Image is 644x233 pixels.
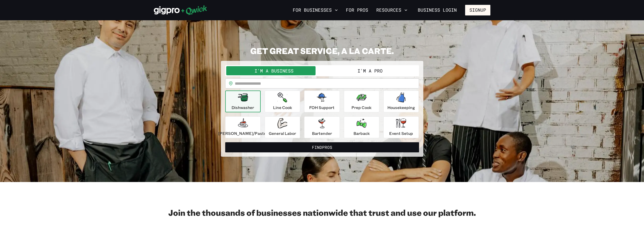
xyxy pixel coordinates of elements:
[291,6,340,14] button: For Businesses
[225,142,419,152] button: FindPros
[413,5,461,15] a: Business Login
[374,6,409,14] button: Resources
[232,104,254,111] p: Dishwasher
[221,46,423,56] h2: GET GREAT SERVICE, A LA CARTE.
[154,207,490,218] h2: Join the thousands of businesses nationwide that trust and use our platform.
[465,5,490,15] button: Signup
[265,91,300,112] button: Line Cook
[304,116,340,138] button: Bartender
[354,130,370,136] p: Barback
[225,116,261,138] button: [PERSON_NAME]/Pastry
[225,91,261,112] button: Dishwasher
[304,91,340,112] button: FOH Support
[218,130,268,136] p: [PERSON_NAME]/Pastry
[351,104,371,111] p: Prep Cook
[265,116,300,138] button: General Labor
[389,130,413,136] p: Event Setup
[344,91,379,112] button: Prep Cook
[226,66,322,75] button: I'm a Business
[273,104,292,111] p: Line Cook
[387,104,415,111] p: Housekeeping
[344,116,379,138] button: Barback
[344,6,370,14] a: For Pros
[309,104,335,111] p: FOH Support
[383,116,419,138] button: Event Setup
[383,91,419,112] button: Housekeeping
[322,66,418,75] button: I'm a Pro
[269,130,296,136] p: General Labor
[312,130,332,136] p: Bartender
